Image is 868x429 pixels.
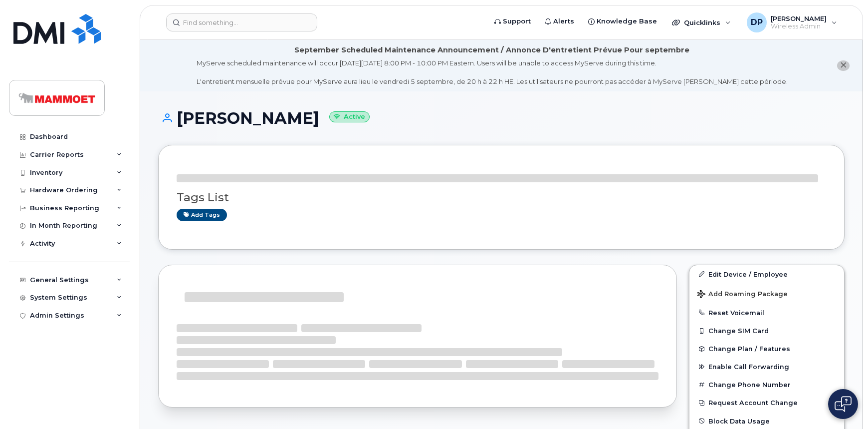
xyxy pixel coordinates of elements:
[177,191,826,204] h3: Tags List
[689,340,844,358] button: Change Plan / Features
[158,109,845,127] h1: [PERSON_NAME]
[197,58,788,86] div: MyServe scheduled maintenance will occur [DATE][DATE] 8:00 PM - 10:00 PM Eastern. Users will be u...
[689,322,844,340] button: Change SIM Card
[835,396,852,412] img: Open chat
[689,358,844,376] button: Enable Call Forwarding
[177,209,227,221] a: Add tags
[708,363,789,371] span: Enable Call Forwarding
[689,304,844,322] button: Reset Voicemail
[689,394,844,412] button: Request Account Change
[697,290,788,300] span: Add Roaming Package
[294,45,689,55] div: September Scheduled Maintenance Announcement / Annonce D'entretient Prévue Pour septembre
[689,376,844,394] button: Change Phone Number
[689,283,844,304] button: Add Roaming Package
[689,265,844,283] a: Edit Device / Employee
[837,60,850,71] button: close notification
[708,345,790,353] span: Change Plan / Features
[329,111,370,123] small: Active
